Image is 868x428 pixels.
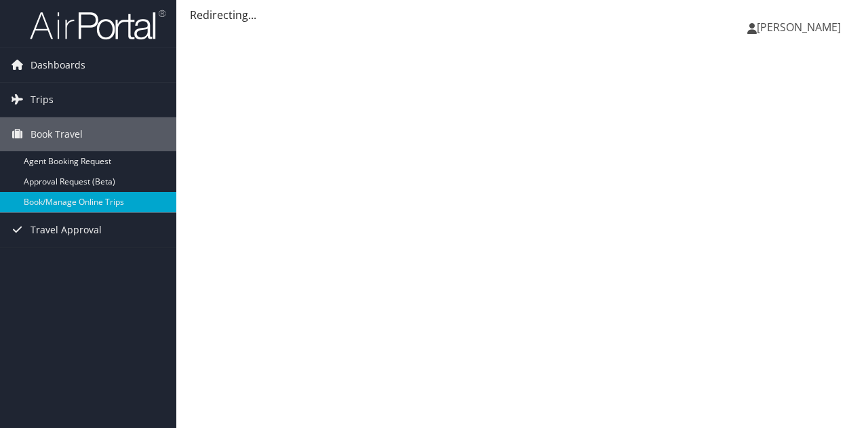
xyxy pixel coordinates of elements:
img: airportal-logo.png [30,9,165,41]
span: Book Travel [31,117,83,151]
span: Trips [31,83,54,117]
a: [PERSON_NAME] [747,7,854,47]
span: [PERSON_NAME] [757,20,841,35]
div: Redirecting... [190,7,854,23]
span: Dashboards [31,48,85,82]
span: Travel Approval [31,213,102,247]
